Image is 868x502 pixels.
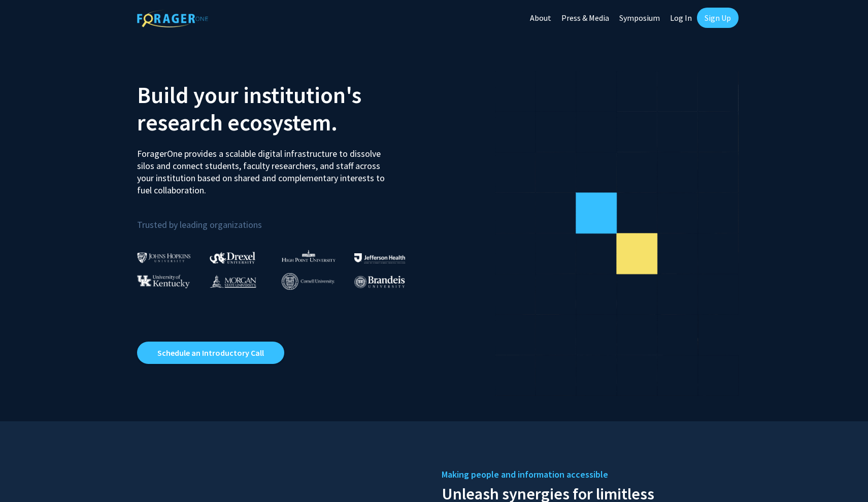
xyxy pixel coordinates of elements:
[137,10,208,27] img: ForagerOne Logo
[137,252,191,263] img: Johns Hopkins University
[137,81,426,136] h2: Build your institution's research ecosystem.
[442,467,731,482] h5: Making people and information accessible
[210,275,256,288] img: Morgan State University
[137,140,392,196] p: ForagerOne provides a scalable digital infrastructure to dissolve silos and connect students, fac...
[137,205,426,232] p: Trusted by leading organizations
[282,273,335,290] img: Cornell University
[137,342,284,364] a: Opens in a new tab
[354,276,405,288] img: Brandeis University
[354,253,405,263] img: Thomas Jefferson University
[697,8,739,28] a: Sign Up
[210,252,255,263] img: Drexel University
[282,250,336,262] img: High Point University
[137,275,190,288] img: University of Kentucky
